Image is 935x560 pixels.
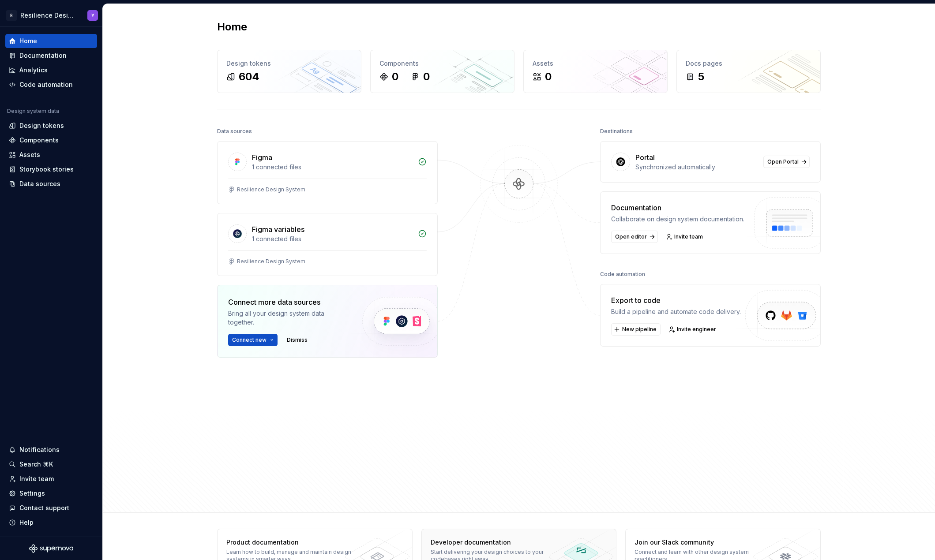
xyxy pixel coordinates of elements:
[370,50,514,93] a: Components00
[252,224,304,235] div: Figma variables
[600,268,645,280] div: Code automation
[19,445,60,454] div: Notifications
[635,163,758,172] div: Synchronized automatically
[663,231,707,243] a: Invite team
[29,544,73,553] svg: Supernova Logo
[5,472,97,486] a: Invite team
[5,133,97,147] a: Components
[2,6,101,25] button: RResilience Design SystemY
[666,323,720,336] a: Invite engineer
[217,50,361,93] a: Design tokens604
[91,12,94,19] div: Y
[545,70,552,84] div: 0
[611,295,741,306] div: Export to code
[5,515,97,530] button: Help
[523,50,668,93] a: Assets0
[379,59,505,68] div: Components
[5,49,97,63] a: Documentation
[686,59,811,68] div: Docs pages
[239,70,259,84] div: 604
[611,323,661,336] button: New pipeline
[19,136,59,145] div: Components
[232,336,267,343] span: Connect new
[19,179,60,188] div: Data sources
[600,125,633,138] div: Destinations
[252,235,413,243] div: 1 connected files
[19,504,69,512] div: Contact support
[228,309,347,327] div: Bring all your design system data together.
[19,150,40,159] div: Assets
[5,501,97,515] button: Contact support
[287,336,308,343] span: Dismiss
[19,66,48,75] div: Analytics
[226,538,355,547] div: Product documentation
[217,125,252,138] div: Data sources
[237,186,305,193] div: Resilience Design System
[252,163,413,172] div: 1 connected files
[19,121,64,130] div: Design tokens
[611,307,741,316] div: Build a pipeline and automate code delivery.
[20,11,77,20] div: Resilience Design System
[6,10,17,21] div: R
[228,297,347,307] div: Connect more data sources
[7,108,59,115] div: Design system data
[615,233,647,240] span: Open editor
[19,489,45,498] div: Settings
[19,51,67,60] div: Documentation
[533,59,658,68] div: Assets
[5,486,97,500] a: Settings
[5,34,97,48] a: Home
[19,518,34,527] div: Help
[283,334,312,346] button: Dismiss
[611,202,744,213] div: Documentation
[217,20,247,34] h2: Home
[767,158,799,165] span: Open Portal
[19,165,74,174] div: Storybook stories
[674,233,703,240] span: Invite team
[252,152,272,163] div: Figma
[635,152,655,163] div: Portal
[5,457,97,471] button: Search ⌘K
[611,215,744,224] div: Collaborate on design system documentation.
[622,326,657,333] span: New pipeline
[763,156,810,168] a: Open Portal
[237,258,305,265] div: Resilience Design System
[5,78,97,92] a: Code automation
[5,162,97,176] a: Storybook stories
[431,538,559,547] div: Developer documentation
[677,326,716,333] span: Invite engineer
[5,443,97,457] button: Notifications
[217,141,438,204] a: Figma1 connected filesResilience Design System
[19,37,37,45] div: Home
[217,213,438,276] a: Figma variables1 connected filesResilience Design System
[392,70,398,84] div: 0
[5,177,97,191] a: Data sources
[676,50,821,93] a: Docs pages5
[5,148,97,162] a: Assets
[635,538,763,547] div: Join our Slack community
[423,70,430,84] div: 0
[226,59,352,68] div: Design tokens
[5,63,97,77] a: Analytics
[228,334,278,346] button: Connect new
[5,119,97,133] a: Design tokens
[19,474,54,483] div: Invite team
[19,80,73,89] div: Code automation
[698,70,704,84] div: 5
[19,460,53,469] div: Search ⌘K
[611,231,658,243] a: Open editor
